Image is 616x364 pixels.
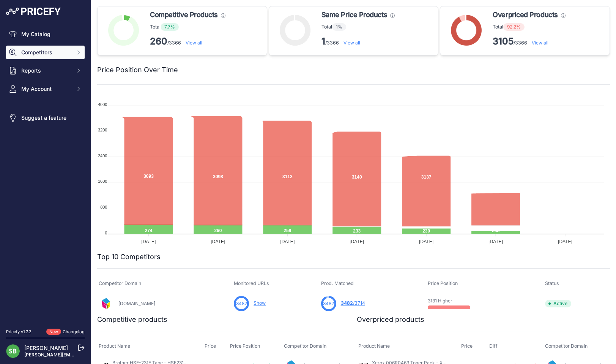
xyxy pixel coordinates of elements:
span: Diff [489,343,498,349]
span: Price Position [230,343,260,349]
strong: 3105 [493,36,514,47]
a: My Catalog [6,27,85,41]
p: /3366 [150,35,225,47]
span: 7.7% [161,23,179,31]
span: Reports [21,67,71,74]
a: 3131 Higher [428,298,452,304]
span: Monitored URLs [234,280,269,286]
span: Product Name [99,343,130,349]
span: 3482 [236,300,247,307]
span: Price [461,343,473,349]
div: Pricefy v1.7.2 [6,329,32,335]
a: Changelog [63,329,85,334]
p: /3366 [493,35,565,47]
strong: 1 [321,36,325,47]
img: Pricefy Logo [6,8,61,15]
span: Status [545,280,559,286]
span: 3482 [341,300,353,306]
h2: Overpriced products [357,314,424,325]
nav: Sidebar [6,27,85,320]
a: View all [532,40,548,46]
tspan: [DATE] [211,239,225,244]
span: 92.2% [503,23,525,31]
button: My Account [6,82,85,96]
span: Competitive Products [150,9,218,20]
span: Product Name [358,343,390,349]
span: 1% [332,23,346,31]
span: Prod. Matched [321,280,354,286]
a: [PERSON_NAME][EMAIL_ADDRESS][PERSON_NAME][DOMAIN_NAME] [24,352,179,358]
span: Price [205,343,216,349]
span: Competitor Domain [284,343,326,349]
tspan: [DATE] [350,239,364,244]
a: Show [254,300,266,306]
tspan: 2400 [98,154,107,158]
a: View all [186,40,202,46]
tspan: [DATE] [419,239,433,244]
span: 3482 [323,300,334,307]
a: View all [343,40,360,46]
tspan: 4000 [98,102,107,107]
button: Competitors [6,46,85,59]
p: /3366 [321,35,395,47]
a: [PERSON_NAME] [24,345,68,351]
tspan: [DATE] [558,239,572,244]
p: Total [150,23,225,31]
span: Competitor Domain [545,343,588,349]
tspan: [DATE] [488,239,503,244]
tspan: 800 [100,205,107,209]
span: Same Price Products [321,9,387,20]
span: Overpriced Products [493,9,558,20]
span: Active [545,300,571,307]
tspan: 3200 [98,128,107,132]
tspan: [DATE] [142,239,156,244]
span: Price Position [428,280,458,286]
tspan: 0 [105,231,107,235]
span: Competitor Domain [99,280,141,286]
tspan: [DATE] [280,239,295,244]
p: Total [493,23,565,31]
span: My Account [21,85,71,93]
a: Suggest a feature [6,111,85,125]
h2: Price Position Over Time [97,65,178,75]
p: Total [321,23,395,31]
a: 3482/3714 [341,300,365,306]
a: [DOMAIN_NAME] [118,301,155,306]
h2: Competitive products [97,314,167,325]
tspan: 1600 [98,179,107,184]
span: Competitors [21,49,71,56]
h2: Top 10 Competitors [97,252,161,262]
strong: 260 [150,36,167,47]
span: New [46,329,61,335]
button: Reports [6,64,85,78]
